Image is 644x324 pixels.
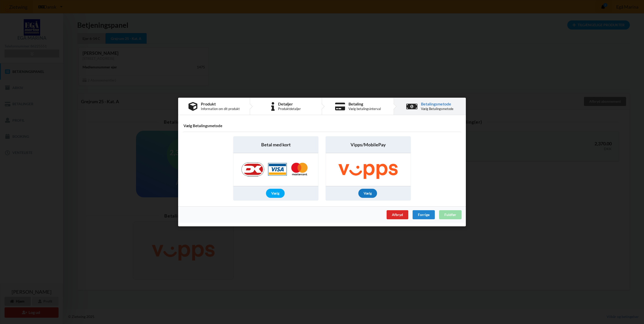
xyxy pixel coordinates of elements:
div: Produkt [201,102,240,106]
div: Vælg betalingsinterval [348,107,381,111]
div: Detaljer [278,102,301,106]
img: Vipps/MobilePay [327,153,409,186]
div: Forrige [413,210,435,219]
div: Information om dit produkt [201,107,240,111]
div: Afbryd [387,210,408,219]
span: Vipps/MobilePay [351,142,386,148]
div: Produktdetaljer [278,107,301,111]
div: Vælg [358,189,377,198]
div: Betaling [348,102,381,106]
div: Vælg Betalingsmetode [421,107,453,111]
div: Betalingsmetode [421,102,453,106]
span: Betal med kort [261,142,291,148]
h4: Vælg Betalingsmetode [183,123,461,128]
img: Nets [236,153,315,186]
div: Vælg [266,189,285,198]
